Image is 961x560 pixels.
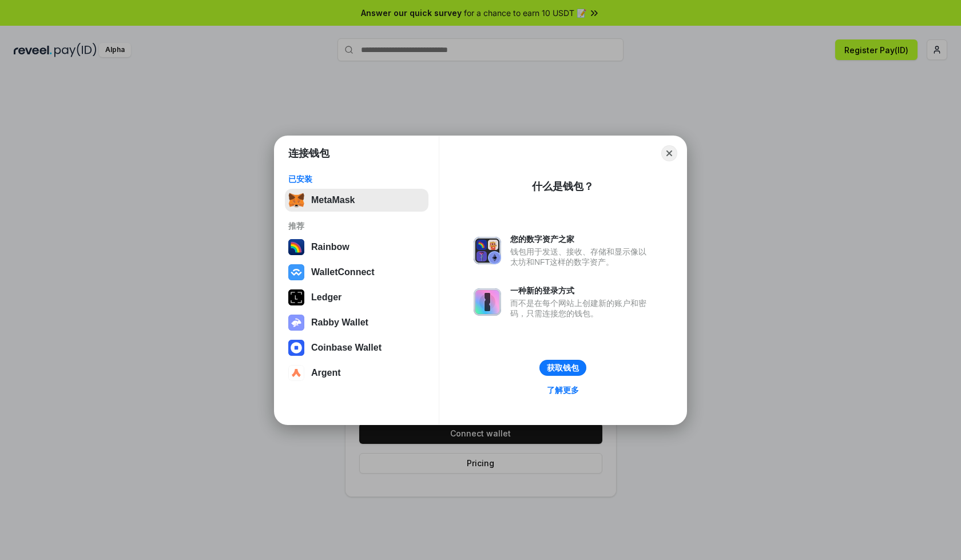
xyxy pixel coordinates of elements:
[532,180,594,193] div: 什么是钱包？
[547,385,579,395] div: 了解更多
[285,311,428,334] button: Rabby Wallet
[311,317,368,328] div: Rabby Wallet
[288,365,304,381] img: svg+xml,%3Csvg%20width%3D%2228%22%20height%3D%2228%22%20viewBox%3D%220%200%2028%2028%22%20fill%3D...
[510,247,652,267] div: 钱包用于发送、接收、存储和显示像以太坊和NFT这样的数字资产。
[539,360,586,376] button: 获取钱包
[285,261,428,284] button: WalletConnect
[288,146,329,160] h1: 连接钱包
[285,286,428,309] button: Ledger
[311,242,350,252] div: Rainbow
[285,236,428,259] button: Rainbow
[311,267,375,277] div: WalletConnect
[288,174,425,184] div: 已安装
[288,192,304,208] img: svg+xml,%3Csvg%20fill%3D%22none%22%20height%3D%2233%22%20viewBox%3D%220%200%2035%2033%22%20width%...
[288,264,304,280] img: svg+xml,%3Csvg%20width%3D%2228%22%20height%3D%2228%22%20viewBox%3D%220%200%2028%2028%22%20fill%3D...
[285,189,428,212] button: MetaMask
[510,298,652,319] div: 而不是在每个网站上创建新的账户和密码，只需连接您的钱包。
[288,340,304,356] img: svg+xml,%3Csvg%20width%3D%2228%22%20height%3D%2228%22%20viewBox%3D%220%200%2028%2028%22%20fill%3D...
[288,315,304,331] img: svg+xml,%3Csvg%20xmlns%3D%22http%3A%2F%2Fwww.w3.org%2F2000%2Fsvg%22%20fill%3D%22none%22%20viewBox...
[474,288,501,316] img: svg+xml,%3Csvg%20xmlns%3D%22http%3A%2F%2Fwww.w3.org%2F2000%2Fsvg%22%20fill%3D%22none%22%20viewBox...
[311,195,355,205] div: MetaMask
[661,145,677,161] button: Close
[285,336,428,359] button: Coinbase Wallet
[510,234,652,244] div: 您的数字资产之家
[288,289,304,305] img: svg+xml,%3Csvg%20xmlns%3D%22http%3A%2F%2Fwww.w3.org%2F2000%2Fsvg%22%20width%3D%2228%22%20height%3...
[547,363,579,373] div: 获取钱包
[474,237,501,264] img: svg+xml,%3Csvg%20xmlns%3D%22http%3A%2F%2Fwww.w3.org%2F2000%2Fsvg%22%20fill%3D%22none%22%20viewBox...
[285,362,428,384] button: Argent
[288,239,304,255] img: svg+xml,%3Csvg%20width%3D%22120%22%20height%3D%22120%22%20viewBox%3D%220%200%20120%20120%22%20fil...
[311,292,341,303] div: Ledger
[510,285,652,296] div: 一种新的登录方式
[311,368,341,378] div: Argent
[540,383,586,398] a: 了解更多
[311,343,382,353] div: Coinbase Wallet
[288,221,425,231] div: 推荐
